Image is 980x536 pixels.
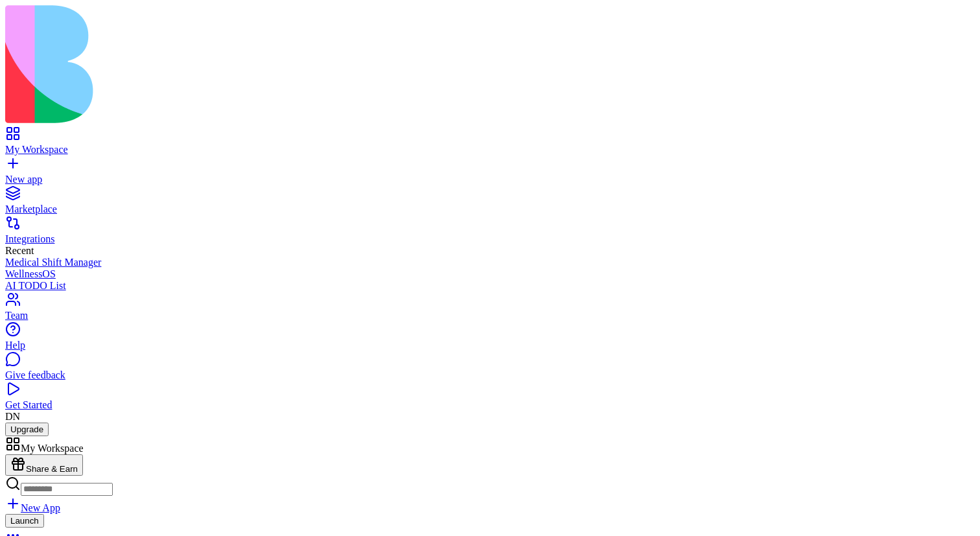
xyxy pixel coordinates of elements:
div: Help [5,340,975,351]
button: Share & Earn [5,454,83,476]
a: Medical Shift Manager [5,257,975,268]
a: Help [5,328,975,351]
a: Get Started [5,388,975,411]
a: Give feedback [5,358,975,381]
div: Get Started [5,399,975,411]
img: logo [5,5,526,123]
span: Recent [5,245,34,256]
span: My Workspace [21,443,84,454]
a: New app [5,162,975,185]
span: Share & Earn [26,464,78,474]
a: WellnessOS [5,268,975,280]
div: Team [5,310,975,321]
a: Marketplace [5,192,975,215]
div: My Workspace [5,144,975,156]
div: New app [5,174,975,185]
div: Integrations [5,233,975,245]
a: Team [5,298,975,321]
div: Give feedback [5,369,975,381]
a: Upgrade [5,423,49,434]
a: Integrations [5,222,975,245]
span: DN [5,411,20,422]
a: My Workspace [5,132,975,156]
a: New App [5,502,60,513]
button: Launch [5,514,44,528]
div: Marketplace [5,204,975,215]
button: Upgrade [5,423,49,436]
a: AI TODO List [5,280,975,292]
